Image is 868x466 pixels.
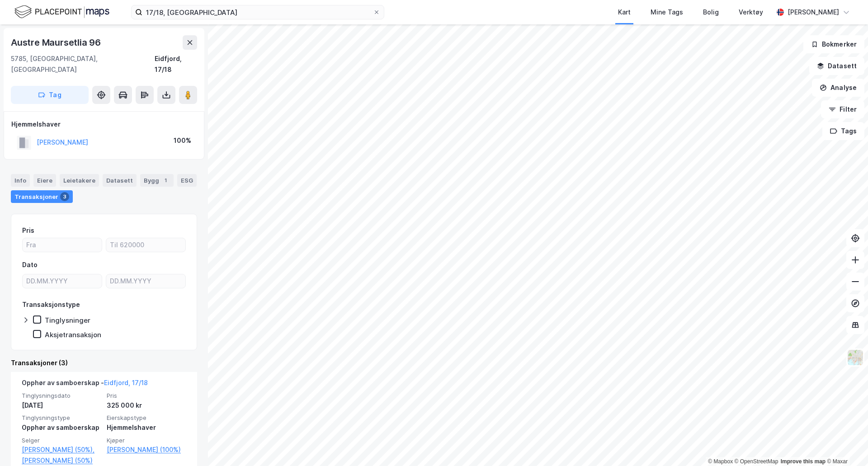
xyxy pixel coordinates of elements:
[708,458,733,465] a: Mapbox
[107,437,186,444] span: Kjøper
[735,458,778,465] a: OpenStreetMap
[22,444,101,455] a: [PERSON_NAME] (50%),
[22,225,34,236] div: Pris
[821,100,864,118] button: Filter
[703,7,719,18] div: Bolig
[23,274,102,288] input: DD.MM.YYYY
[823,423,868,466] iframe: Chat Widget
[22,299,80,310] div: Transaksjonstype
[11,53,155,75] div: 5785, [GEOGRAPHIC_DATA], [GEOGRAPHIC_DATA]
[107,400,186,411] div: 325 000 kr
[23,238,102,252] input: Fra
[142,5,373,19] input: Søk på adresse, matrikkel, gårdeiere, leietakere eller personer
[22,414,101,422] span: Tinglysningstype
[22,437,101,444] span: Selger
[107,414,186,422] span: Eierskapstype
[11,119,197,130] div: Hjemmelshaver
[812,79,864,97] button: Analyse
[788,7,839,18] div: [PERSON_NAME]
[22,377,148,392] div: Opphør av samboerskap -
[809,57,864,75] button: Datasett
[847,349,864,366] img: Z
[161,176,170,185] div: 1
[22,422,101,433] div: Opphør av samboerskap
[781,458,826,465] a: Improve this map
[107,392,186,400] span: Pris
[106,238,185,252] input: Til 620000
[22,392,101,400] span: Tinglysningsdato
[11,358,197,368] div: Transaksjoner (3)
[823,423,868,466] div: Kontrollprogram for chat
[45,316,90,325] div: Tinglysninger
[60,192,69,201] div: 3
[104,379,148,386] a: Eidfjord, 17/18
[651,7,683,18] div: Mine Tags
[33,174,56,187] div: Eiere
[107,444,186,455] a: [PERSON_NAME] (100%)
[11,35,103,50] div: Austre Maursetlia 96
[739,7,763,18] div: Verktøy
[14,4,109,20] img: logo.f888ab2527a4732fd821a326f86c7f29.svg
[803,35,864,53] button: Bokmerker
[11,190,73,203] div: Transaksjoner
[60,174,99,187] div: Leietakere
[174,135,191,146] div: 100%
[22,455,101,466] a: [PERSON_NAME] (50%)
[22,259,38,270] div: Dato
[107,422,186,433] div: Hjemmelshaver
[140,174,174,187] div: Bygg
[618,7,631,18] div: Kart
[822,122,864,140] button: Tags
[45,330,101,339] div: Aksjetransaksjon
[103,174,137,187] div: Datasett
[22,400,101,411] div: [DATE]
[11,174,30,187] div: Info
[155,53,197,75] div: Eidfjord, 17/18
[106,274,185,288] input: DD.MM.YYYY
[11,86,89,104] button: Tag
[177,174,197,187] div: ESG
